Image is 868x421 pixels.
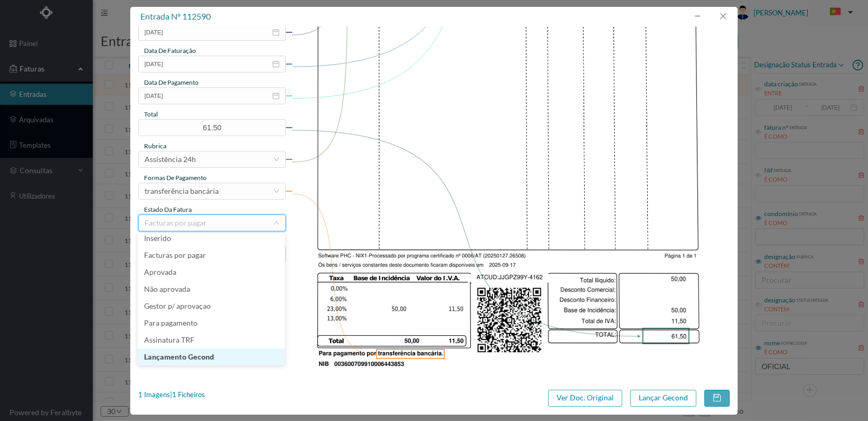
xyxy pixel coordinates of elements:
button: Ver Doc. Original [548,390,622,407]
i: icon: down [273,156,280,163]
span: Formas de Pagamento [144,174,207,182]
div: Assistência 24h [145,151,196,167]
span: total [144,110,158,118]
span: entrada nº 112590 [140,11,211,21]
button: PT [821,4,857,21]
li: Gestor p/ aprovaçao [138,298,285,315]
span: estado da fatura [144,205,192,213]
i: icon: calendar [272,60,280,68]
i: icon: down [273,188,280,194]
i: icon: calendar [272,92,280,100]
button: Lançar Gecond [630,390,696,407]
span: data de faturação [144,47,196,55]
span: rubrica [144,142,166,150]
li: Não aprovada [138,281,285,298]
i: icon: down [273,220,280,226]
span: data de pagamento [144,78,199,86]
li: Facturas por pagar [138,247,285,264]
i: icon: calendar [272,29,280,36]
li: Lançamento Gecond [138,348,285,365]
li: Para pagamento [138,315,285,332]
div: 1 Imagens | 1 Ficheiros [138,390,205,400]
li: Aprovada [138,264,285,281]
li: Inserido [138,230,285,247]
div: transferência bancária [145,183,219,199]
li: Assinatura TRF [138,332,285,348]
